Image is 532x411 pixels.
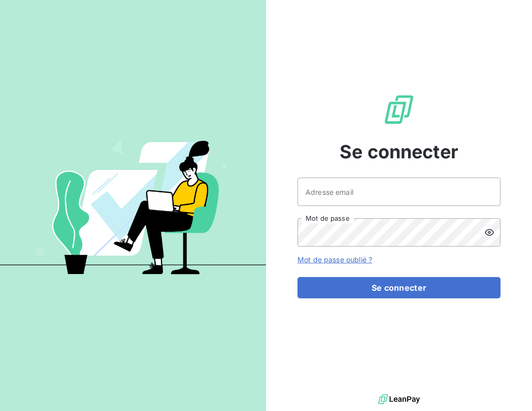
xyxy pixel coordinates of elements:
a: Mot de passe oublié ? [297,255,372,264]
input: placeholder [297,178,501,206]
button: Se connecter [297,277,501,298]
img: logo [378,392,420,407]
span: Se connecter [340,138,458,165]
img: Logo LeanPay [383,93,415,126]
